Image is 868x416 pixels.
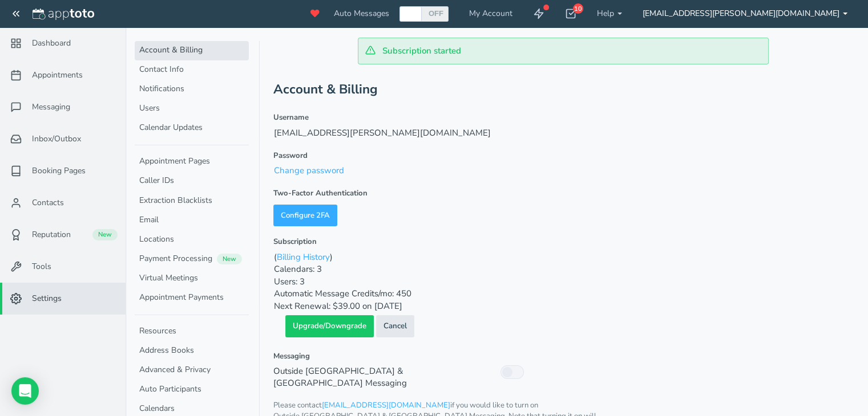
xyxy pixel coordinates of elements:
span: Auto Messages [334,8,389,19]
label: Username [273,112,607,123]
button: Configure 2FA [273,205,337,227]
label: OFF [428,9,444,18]
label: Password [273,150,607,161]
label: Outside [GEOGRAPHIC_DATA] & [GEOGRAPHIC_DATA] Messaging [273,365,490,390]
span: Appointments [32,70,83,81]
a: Caller IDs [135,172,249,191]
span: Settings [32,293,62,304]
a: Calendar Updates [135,119,249,138]
span: Tools [32,261,51,272]
a: Change password [274,165,344,176]
a: Contact Info [135,60,249,80]
label: Messaging [273,351,607,362]
a: Virtual Meetings [135,269,249,288]
label: Two-Factor Authentication [273,188,607,199]
span: Reputation [32,229,71,240]
span: Messaging [32,101,70,113]
a: Extraction Blacklists [135,191,249,211]
a: Account & Billing [135,41,249,60]
div: New [92,229,118,240]
a: [EMAIL_ADDRESS][DOMAIN_NAME] [322,400,450,410]
div: Open Intercom Messenger [11,377,39,405]
a: Cancel [376,315,414,337]
a: Address Books [135,341,249,361]
a: Upgrade/Downgrade [285,315,374,337]
a: Appointment Pages [135,152,249,172]
a: Email [135,211,249,230]
p: [EMAIL_ADDRESS][PERSON_NAME][DOMAIN_NAME] [273,127,607,140]
span: Dashboard [32,38,71,49]
a: Locations [135,230,249,250]
span: Contacts [32,197,64,209]
a: Advanced & Privacy [135,361,249,380]
a: Billing History [277,251,330,263]
img: logo-apptoto--white.svg [33,9,94,20]
span: Inbox/Outbox [32,133,81,145]
div: 10 [573,3,583,14]
div: Subscription started [358,38,769,64]
a: Payment Processing [135,250,249,269]
span: New [217,254,242,264]
p: ( ) Calendars: 3 Users: 3 Automatic Message Credits/mo: 450 Next Renewal: $39.00 on [DATE] [273,251,607,341]
a: Auto Participants [135,380,249,399]
h2: Account & Billing [273,78,378,101]
a: Resources [135,322,249,341]
label: Subscription [273,236,607,247]
a: Notifications [135,80,249,99]
a: Users [135,99,249,119]
span: Booking Pages [32,165,86,177]
a: Appointment Payments [135,288,249,308]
